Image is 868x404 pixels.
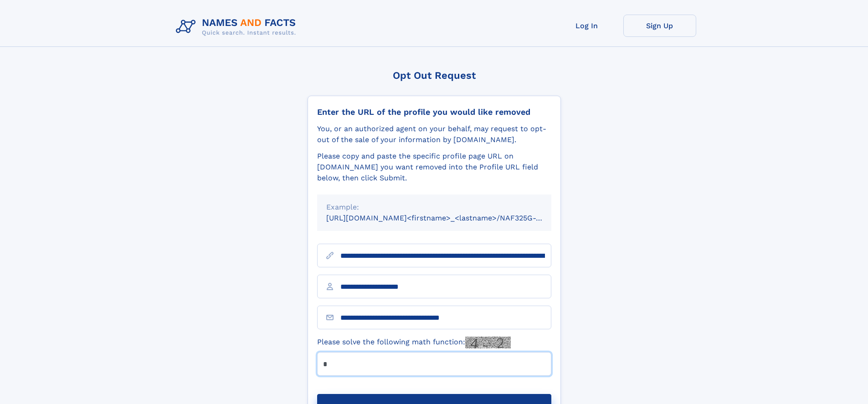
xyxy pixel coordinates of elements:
[326,214,569,222] small: [URL][DOMAIN_NAME]<firstname>_<lastname>/NAF325G-xxxxxxxx
[623,15,696,37] a: Sign Up
[317,151,551,184] div: Please copy and paste the specific profile page URL on [DOMAIN_NAME] you want removed into the Pr...
[317,337,511,348] label: Please solve the following math function:
[326,202,542,213] div: Example:
[317,107,551,117] div: Enter the URL of the profile you would like removed
[308,70,561,81] div: Opt Out Request
[172,15,303,39] img: Logo Names and Facts
[317,123,551,145] div: You, or an authorized agent on your behalf, may request to opt-out of the sale of your informatio...
[550,15,623,37] a: Log In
